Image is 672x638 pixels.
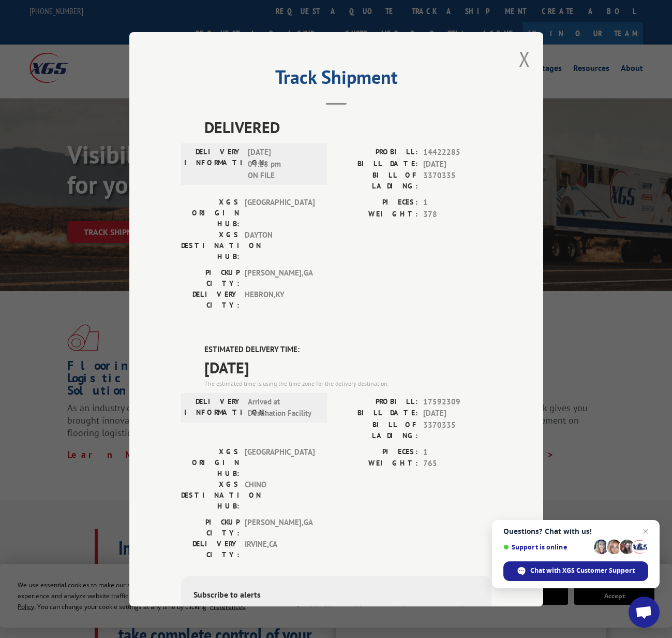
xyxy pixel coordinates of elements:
div: Subscribe to alerts [193,588,479,603]
span: 1 [423,446,491,458]
label: DELIVERY INFORMATION: [184,396,243,419]
label: PIECES: [336,197,418,209]
label: XGS DESTINATION HUB: [181,229,240,262]
span: [DATE] [423,158,491,170]
span: Chat with XGS Customer Support [530,566,635,575]
span: [DATE] [423,408,491,419]
span: DELIVERED [204,115,491,139]
span: Questions? Chat with us! [503,527,648,535]
label: XGS DESTINATION HUB: [181,479,240,511]
span: 17592309 [423,396,491,408]
span: [DATE] 04:28 pm ON FILE [248,147,318,182]
span: Support is online [503,543,590,551]
div: The estimated time is using the time zone for the delivery destination. [204,379,491,388]
label: BILL DATE: [336,158,418,170]
div: Get texted with status updates for this shipment. Message and data rates may apply. Message frequ... [193,603,479,626]
label: WEIGHT: [336,458,418,470]
label: XGS ORIGIN HUB: [181,197,240,229]
label: PIECES: [336,446,418,458]
button: Close modal [519,45,530,72]
label: DELIVERY CITY: [181,289,240,311]
label: DELIVERY INFORMATION: [184,147,243,182]
label: BILL DATE: [336,408,418,419]
a: Open chat [629,597,660,628]
span: [PERSON_NAME] , GA [245,267,315,289]
span: [GEOGRAPHIC_DATA] [245,197,315,229]
span: [DATE] [204,355,491,379]
span: 1 [423,197,491,209]
span: IRVINE , CA [245,538,315,560]
label: PICKUP CITY: [181,516,240,538]
span: DAYTON [245,229,315,262]
span: CHINO [245,479,315,511]
span: 3370335 [423,170,491,192]
span: 14422285 [423,147,491,158]
label: BILL OF LADING: [336,419,418,441]
span: Arrived at Destination Facility [248,396,318,419]
label: PICKUP CITY: [181,267,240,289]
span: 3370335 [423,419,491,441]
label: PROBILL: [336,396,418,408]
span: 378 [423,208,491,220]
label: BILL OF LADING: [336,170,418,192]
label: PROBILL: [336,147,418,158]
label: ESTIMATED DELIVERY TIME: [204,344,491,356]
h2: Track Shipment [181,70,491,90]
label: XGS ORIGIN HUB: [181,446,240,479]
label: DELIVERY CITY: [181,538,240,560]
span: HEBRON , KY [245,289,315,311]
span: 765 [423,458,491,470]
span: [PERSON_NAME] , GA [245,516,315,538]
label: WEIGHT: [336,208,418,220]
span: Chat with XGS Customer Support [503,561,648,581]
span: [GEOGRAPHIC_DATA] [245,446,315,479]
